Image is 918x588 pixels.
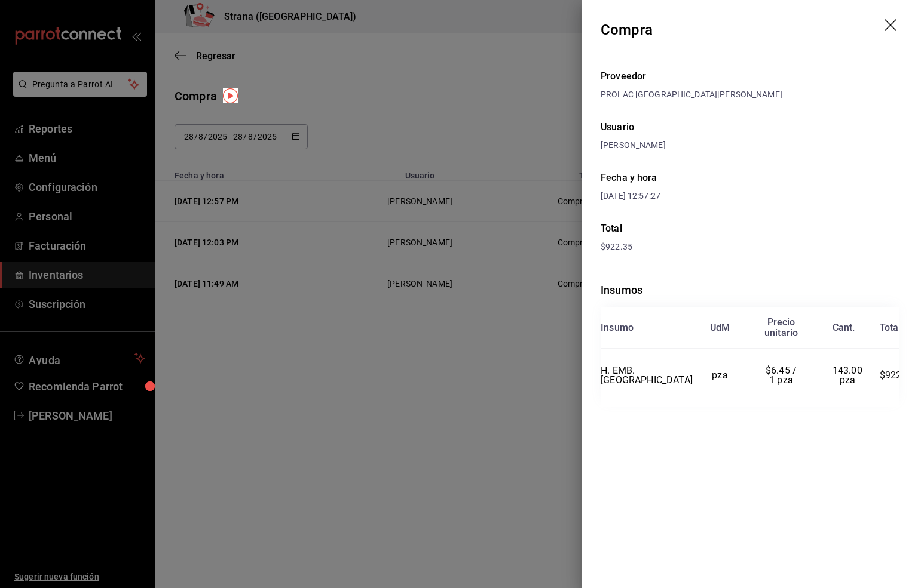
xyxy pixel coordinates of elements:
[880,370,915,381] span: $922.35
[885,19,899,33] button: drag
[693,349,747,402] td: pza
[833,365,865,386] span: 143.00 pza
[601,221,899,236] div: Total
[601,282,899,298] div: Insumos
[601,190,750,202] div: [DATE] 12:57:27
[601,120,899,134] div: Usuario
[833,322,855,333] div: Cant.
[601,242,632,251] span: $922.35
[880,322,901,333] div: Total
[601,69,899,84] div: Proveedor
[601,349,693,402] td: H. EMB. [GEOGRAPHIC_DATA]
[601,322,634,333] div: Insumo
[601,88,899,101] div: PROLAC [GEOGRAPHIC_DATA][PERSON_NAME]
[601,139,899,152] div: [PERSON_NAME]
[601,171,750,185] div: Fecha y hora
[766,365,799,386] span: $6.45 / 1 pza
[764,317,798,338] div: Precio unitario
[223,88,238,103] img: Tooltip marker
[710,322,730,333] div: UdM
[601,19,653,41] div: Compra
